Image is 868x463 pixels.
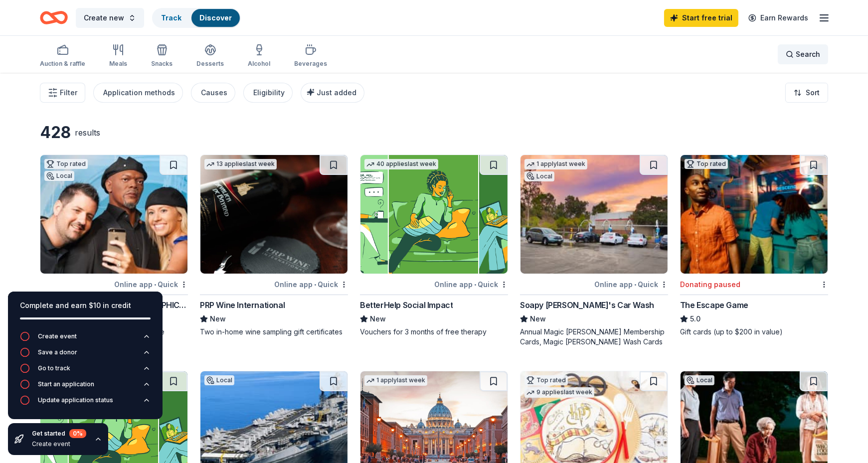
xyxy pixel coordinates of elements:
a: Start free trial [664,9,738,27]
button: Application methods [93,83,183,103]
div: 40 applies last week [364,159,438,169]
span: • [154,281,156,289]
img: Image for PRP Wine International [200,155,347,274]
button: Eligibility [243,83,293,103]
div: Vouchers for 3 months of free therapy [360,327,508,337]
div: Update application status [38,396,113,404]
img: Image for The Escape Game [681,155,828,274]
button: Create event [20,331,151,347]
div: Soapy [PERSON_NAME]'s Car Wash [520,299,654,311]
button: Update application status [20,395,151,411]
div: results [75,127,100,139]
a: Image for Soapy Joe's Car Wash1 applylast weekLocalOnline app•QuickSoapy [PERSON_NAME]'s Car Wash... [520,154,668,347]
div: Causes [201,87,227,99]
button: Beverages [294,40,327,73]
span: New [530,313,546,325]
div: Top rated [685,159,728,169]
a: Track [161,13,181,22]
div: BetterHelp Social Impact [360,299,453,311]
div: Local [524,171,554,181]
div: Create event [32,440,86,448]
span: 5.0 [690,313,700,325]
a: Image for The Escape GameTop ratedDonating pausedThe Escape Game5.0Gift cards (up to $200 in value) [680,154,828,337]
span: • [314,281,316,289]
div: 13 applies last week [204,159,277,169]
div: Beverages [294,60,327,68]
a: Discover [199,13,232,22]
div: Create event [38,332,77,340]
span: • [474,281,476,289]
button: TrackDiscover [152,8,241,28]
div: Online app Quick [114,278,188,291]
img: Image for Hollywood Wax Museum (Hollywood) [40,155,187,274]
div: Auction & raffle [40,60,85,68]
div: Annual Magic [PERSON_NAME] Membership Cards, Magic [PERSON_NAME] Wash Cards [520,327,668,347]
a: Image for Hollywood Wax Museum (Hollywood)Top ratedLocalOnline app•Quick[GEOGRAPHIC_DATA] ([GEOGR... [40,154,188,347]
div: 428 [40,123,71,143]
a: Image for BetterHelp Social Impact40 applieslast weekOnline app•QuickBetterHelp Social ImpactNewV... [360,154,508,337]
img: Image for BetterHelp Social Impact [360,155,508,274]
button: Snacks [151,40,173,73]
div: Complete and earn $10 in credit [20,300,151,311]
div: Gift cards (up to $200 in value) [680,327,828,337]
div: Donating paused [680,279,740,291]
button: Create new [76,8,144,28]
div: 1 apply last week [364,375,427,386]
div: Online app Quick [434,278,508,291]
div: 9 applies last week [524,387,594,398]
div: Online app Quick [594,278,668,291]
div: Eligibility [253,87,285,99]
button: Causes [191,83,235,103]
button: Save a donor [20,347,151,363]
div: Local [204,375,234,385]
div: Top rated [524,375,568,385]
span: Sort [806,87,820,99]
div: Local [685,375,714,385]
span: • [634,281,636,289]
div: Local [44,171,74,181]
div: Alcohol [248,60,270,68]
div: Start an application [38,380,94,388]
span: Filter [60,87,77,99]
button: Alcohol [248,40,270,73]
button: Search [778,44,828,64]
div: The Escape Game [680,299,748,311]
button: Just added [301,83,364,103]
div: Snacks [151,60,173,68]
button: Meals [109,40,127,73]
button: Filter [40,83,85,103]
div: 0 % [69,429,86,438]
div: PRP Wine International [200,299,285,311]
div: Online app Quick [274,278,348,291]
button: Desserts [196,40,224,73]
button: Auction & raffle [40,40,85,73]
img: Image for Soapy Joe's Car Wash [521,155,668,274]
div: Desserts [196,60,224,68]
button: Start an application [20,379,151,395]
span: Just added [317,88,356,97]
div: Application methods [103,87,175,99]
div: Two in-home wine sampling gift certificates [200,327,348,337]
div: Get started [32,429,86,438]
div: Go to track [38,364,70,372]
button: Go to track [20,363,151,379]
div: 1 apply last week [524,159,587,169]
button: Sort [785,83,828,103]
div: Top rated [44,159,88,169]
span: New [370,313,386,325]
a: Home [40,6,68,29]
a: Image for PRP Wine International13 applieslast weekOnline app•QuickPRP Wine InternationalNewTwo i... [200,154,348,337]
div: Meals [109,60,127,68]
span: Create new [84,12,124,24]
div: Save a donor [38,348,77,356]
span: New [210,313,226,325]
span: Search [796,48,820,60]
a: Earn Rewards [742,9,814,27]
